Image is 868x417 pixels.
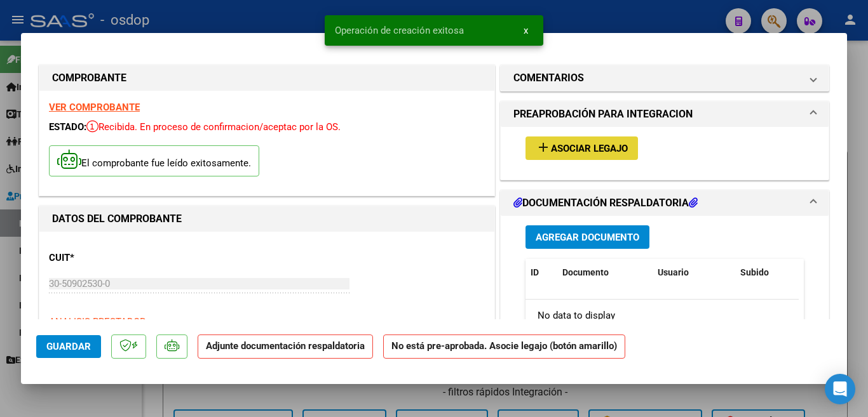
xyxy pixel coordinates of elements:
[524,25,528,36] span: x
[513,70,584,86] h1: COMENTARIOS
[740,267,769,277] span: Subido
[52,213,182,225] strong: DATOS DEL COMPROBANTE
[46,341,91,352] span: Guardar
[49,145,259,176] p: El comprobante fue leído exitosamente.
[658,267,689,277] span: Usuario
[383,334,625,359] strong: No está pre-aprobada. Asocie legajo (botón amarillo)
[36,335,101,358] button: Guardar
[562,267,609,277] span: Documento
[557,259,653,286] datatable-header-cell: Documento
[501,127,829,180] div: PREAPROBACIÓN PARA INTEGRACION
[513,107,693,122] h1: PREAPROBACIÓN PARA INTEGRACION
[653,259,735,286] datatable-header-cell: Usuario
[52,72,126,84] strong: COMPROBANTE
[526,259,557,286] datatable-header-cell: ID
[825,374,855,404] div: Open Intercom Messenger
[551,143,628,154] span: Asociar Legajo
[513,195,698,211] h1: DOCUMENTACIÓN RESPALDATORIA
[49,251,180,265] p: CUIT
[335,24,464,37] span: Operación de creación exitosa
[206,340,365,352] strong: Adjunte documentación respaldatoria
[526,136,638,160] button: Asociar Legajo
[501,190,829,216] mat-expansion-panel-header: DOCUMENTACIÓN RESPALDATORIA
[536,232,639,243] span: Agregar Documento
[86,121,341,133] span: Recibida. En proceso de confirmacion/aceptac por la OS.
[536,140,551,155] mat-icon: add
[49,316,146,328] span: ANALISIS PRESTADOR
[501,102,829,127] mat-expansion-panel-header: PREAPROBACIÓN PARA INTEGRACION
[735,259,799,286] datatable-header-cell: Subido
[513,19,538,42] button: x
[526,225,649,249] button: Agregar Documento
[49,121,86,133] span: ESTADO:
[526,300,799,331] div: No data to display
[49,102,140,113] a: VER COMPROBANTE
[501,65,829,91] mat-expansion-panel-header: COMENTARIOS
[531,267,539,277] span: ID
